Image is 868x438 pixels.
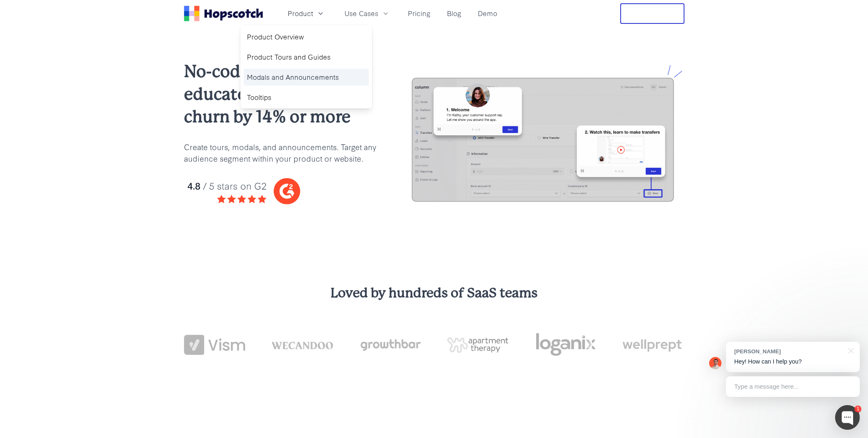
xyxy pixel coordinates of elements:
a: Demo [475,7,500,20]
a: Home [184,6,263,21]
a: Product Overview [244,28,369,45]
button: Free Trial [620,3,684,24]
a: Blog [444,7,465,20]
div: 1 [854,406,861,413]
img: hopscotch product tours for saas businesses [403,65,684,214]
button: Use Cases [340,7,395,20]
h3: Loved by hundreds of SaaS teams [184,284,684,302]
p: Create tours, modals, and announcements. Target any audience segment within your product or website. [184,141,377,164]
p: Hey! How can I help you? [734,357,852,366]
img: vism logo [184,335,245,355]
img: hopscotch g2 [184,174,377,209]
div: Type a message here... [726,376,860,397]
a: Tooltips [244,89,369,106]
button: Product [283,7,330,20]
img: wellprept logo [623,336,684,354]
img: Mark Spera [709,357,721,369]
span: Use Cases [344,8,378,19]
a: Product Tours and Guides [244,49,369,65]
img: wecandoo-logo [272,341,333,349]
a: Pricing [405,7,434,20]
a: Modals and Announcements [244,69,369,86]
span: Product [288,8,313,19]
img: loganix-logo [535,329,596,361]
img: png-apartment-therapy-house-studio-apartment-home [447,337,508,353]
div: [PERSON_NAME] [734,348,843,355]
img: growthbar-logo [359,339,421,351]
h2: No-code product tours: educate users & reduce churn by 14% or more [184,60,377,128]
